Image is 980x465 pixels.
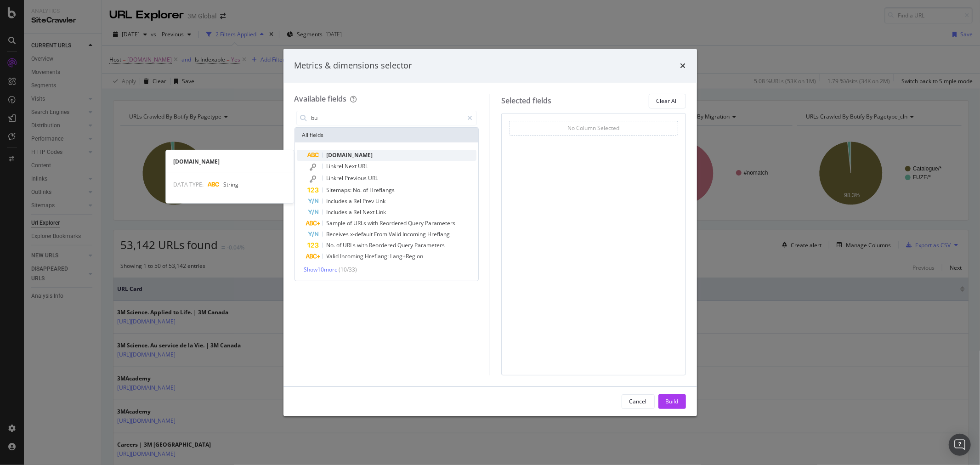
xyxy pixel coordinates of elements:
[425,219,456,227] span: Parameters
[339,266,357,273] span: ( 10 / 33 )
[295,60,412,72] div: Metrics & dimensions selector
[354,208,363,216] span: Rel
[340,252,365,260] span: Incoming
[501,96,551,106] div: Selected fields
[374,230,389,238] span: From
[649,94,686,108] button: Clear All
[166,158,294,165] div: [DOMAIN_NAME]
[351,230,374,238] span: x-default
[354,197,363,205] span: Rel
[347,219,354,227] span: of
[376,197,386,205] span: Link
[428,230,450,238] span: Hreflang
[368,174,379,182] span: URL
[358,162,368,170] span: URL
[369,241,398,249] span: Reordered
[380,219,408,227] span: Reordered
[327,162,345,170] span: Linkrel
[337,241,343,249] span: of
[949,434,971,456] div: Open Intercom Messenger
[283,49,697,416] div: modal
[622,394,655,409] button: Cancel
[363,186,370,194] span: of
[304,266,338,273] span: Show 10 more
[398,241,415,249] span: Query
[327,151,373,159] span: [DOMAIN_NAME]
[666,397,679,405] div: Build
[567,124,619,132] div: No Column Selected
[349,197,354,205] span: a
[295,94,347,104] div: Available fields
[408,219,425,227] span: Query
[657,97,678,105] div: Clear All
[391,252,424,260] span: Lang+Region
[345,162,358,170] span: Next
[415,241,445,249] span: Parameters
[363,197,376,205] span: Prev
[354,219,368,227] span: URLs
[327,197,349,205] span: Includes
[353,186,363,194] span: No.
[365,252,391,260] span: Hreflang:
[658,394,686,409] button: Build
[327,174,345,182] span: Linkrel
[327,219,347,227] span: Sample
[345,174,368,182] span: Previous
[363,208,376,216] span: Next
[295,128,479,142] div: All fields
[327,230,351,238] span: Receives
[370,186,395,194] span: Hreflangs
[376,208,386,216] span: Link
[357,241,369,249] span: with
[403,230,428,238] span: Incoming
[327,208,349,216] span: Includes
[368,219,380,227] span: with
[389,230,403,238] span: Valid
[680,60,686,72] div: times
[629,397,647,405] div: Cancel
[343,241,357,249] span: URLs
[327,241,337,249] span: No.
[327,252,340,260] span: Valid
[311,111,464,125] input: Search by field name
[349,208,354,216] span: a
[327,186,353,194] span: Sitemaps:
